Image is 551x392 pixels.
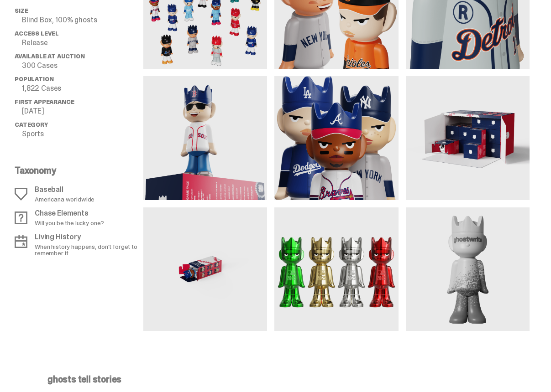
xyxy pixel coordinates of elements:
p: Chase Elements [35,210,104,217]
p: Americana worldwide [35,196,94,202]
p: When history happens, don't forget to remember it [35,243,138,256]
img: media gallery image [143,76,267,200]
span: Access Level [15,30,59,37]
p: Will you be the lucky one? [35,220,104,226]
img: media gallery image [406,76,530,200]
img: media gallery image [274,76,398,200]
p: Baseball [35,186,94,193]
span: Size [15,7,28,15]
img: media gallery image [406,207,530,331]
span: Category [15,121,48,129]
p: Living History [35,233,138,241]
p: [DATE] [22,108,143,115]
p: 1,822 Cases [22,85,143,92]
p: ghosts tell stories [47,375,497,384]
p: Sports [22,130,143,138]
span: Population [15,75,53,83]
img: media gallery image [143,207,267,331]
p: Taxonomy [15,166,138,175]
span: Available at Auction [15,52,85,60]
span: First Appearance [15,98,74,106]
p: Blind Box, 100% ghosts [22,16,143,24]
p: Release [22,39,143,46]
p: 300 Cases [22,62,143,69]
img: media gallery image [274,207,398,331]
